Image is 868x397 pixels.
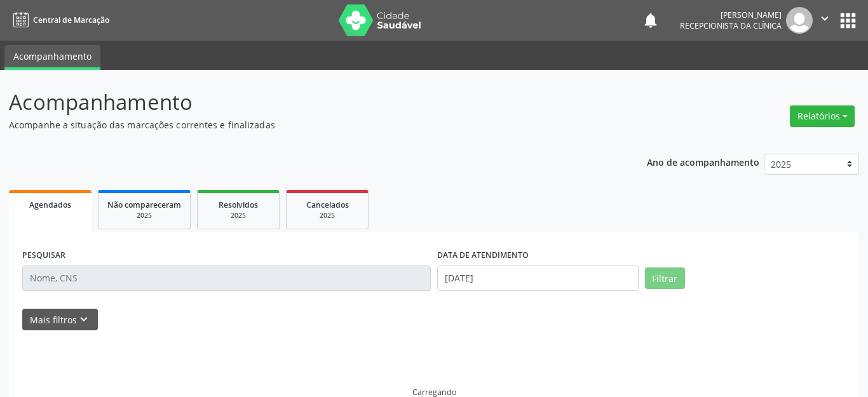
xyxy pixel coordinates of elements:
button: Filtrar [645,267,685,289]
button: notifications [642,11,660,29]
button: Mais filtroskeyboard_arrow_down [22,309,98,331]
div: 2025 [295,211,359,220]
p: Acompanhe a situação das marcações correntes e finalizadas [9,118,604,131]
span: Cancelados [306,199,349,210]
span: Recepcionista da clínica [680,20,782,31]
span: Resolvidos [219,199,258,210]
i:  [818,11,832,25]
input: Selecione um intervalo [437,266,639,291]
a: Central de Marcação [9,10,109,30]
span: Agendados [29,199,71,210]
div: 2025 [107,211,181,220]
span: Central de Marcação [33,15,109,25]
button:  [813,7,837,34]
img: img [786,7,813,34]
button: Relatórios [790,105,855,127]
input: Nome, CNS [22,266,431,291]
span: Não compareceram [107,199,181,210]
label: PESQUISAR [22,246,65,266]
a: Acompanhamento [4,45,100,70]
button: apps [837,10,859,32]
div: 2025 [207,211,270,220]
p: Acompanhamento [9,86,604,118]
div: [PERSON_NAME] [680,10,782,20]
i: keyboard_arrow_down [77,313,91,326]
p: Ano de acompanhamento [647,154,759,170]
label: DATA DE ATENDIMENTO [437,246,529,266]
